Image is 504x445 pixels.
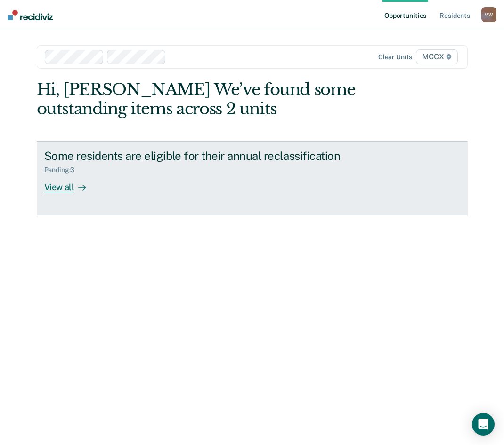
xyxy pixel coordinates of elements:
[378,53,413,61] div: Clear units
[44,166,82,174] div: Pending : 3
[44,174,97,192] div: View all
[481,7,496,22] div: V W
[481,7,496,22] button: VW
[37,141,468,215] a: Some residents are eligible for their annual reclassificationPending:3View all
[472,413,495,436] div: Open Intercom Messenger
[8,10,53,20] img: Recidiviz
[37,80,382,119] div: Hi, [PERSON_NAME] We’ve found some outstanding items across 2 units
[416,49,457,64] span: MCCX
[44,149,375,163] div: Some residents are eligible for their annual reclassification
